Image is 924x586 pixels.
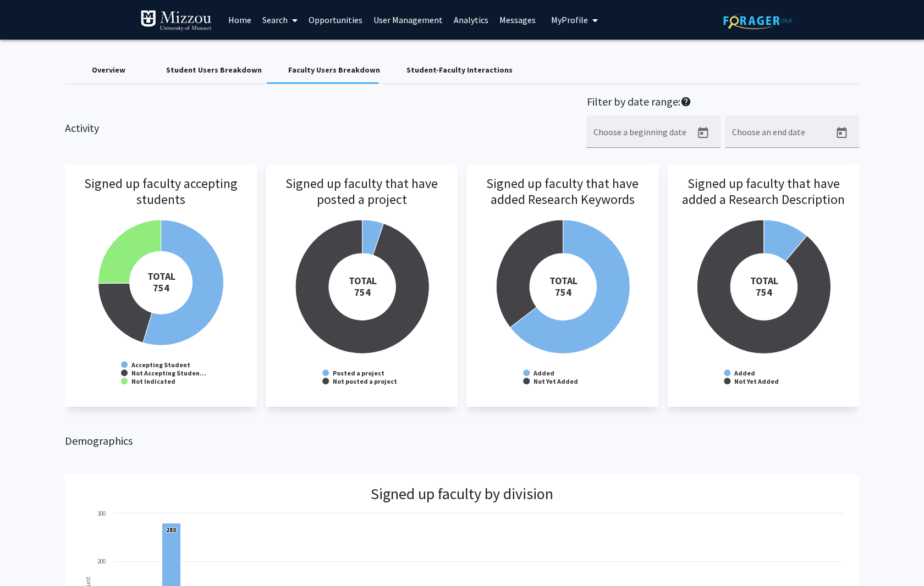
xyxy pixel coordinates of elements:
span: My Profile [551,14,588,25]
text: Not Indicated [131,377,175,385]
div: Faculty Users Breakdown [288,64,380,76]
button: Open calendar [831,122,853,144]
img: ForagerOne Logo [723,12,792,29]
tspan: TOTAL 754 [750,274,778,298]
text: 300 [97,510,106,517]
mat-icon: help [680,95,691,108]
iframe: Chat [8,537,47,578]
a: Analytics [448,1,494,39]
h2: Demographics [65,434,860,447]
h3: Signed up faculty that have added a Research Description [678,176,848,237]
h3: Signed up faculty that have posted a project [277,176,447,237]
h2: Filter by date range: [586,95,859,111]
a: User Management [368,1,448,39]
div: Student Users Breakdown [166,64,262,76]
tspan: TOTAL 754 [147,270,175,294]
a: Messages [494,1,541,39]
h3: Signed up faculty by division [371,485,553,504]
text: Accepting Student [131,361,190,369]
a: Search [257,1,303,39]
text: Posted a project [333,369,384,377]
text: Not Yet Added [533,377,578,385]
text: Not Accepting Studen… [131,369,206,377]
h3: Signed up faculty that have added Research Keywords [477,176,647,237]
tspan: TOTAL 754 [549,274,577,298]
text: Not posted a project [333,377,397,385]
h2: Activity [65,95,99,135]
text: 280 [166,526,176,534]
button: Open calendar [692,122,714,144]
text: Not Yet Added [734,377,779,385]
a: Home [223,1,257,39]
text: Added [533,369,554,377]
tspan: TOTAL 754 [348,274,376,298]
div: Overview [92,64,125,76]
div: Student-Faculty Interactions [406,64,513,76]
text: 200 [97,557,106,565]
img: University of Missouri Logo [140,10,212,32]
text: Added [734,369,755,377]
a: Opportunities [303,1,368,39]
h3: Signed up faculty accepting students [76,176,246,237]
